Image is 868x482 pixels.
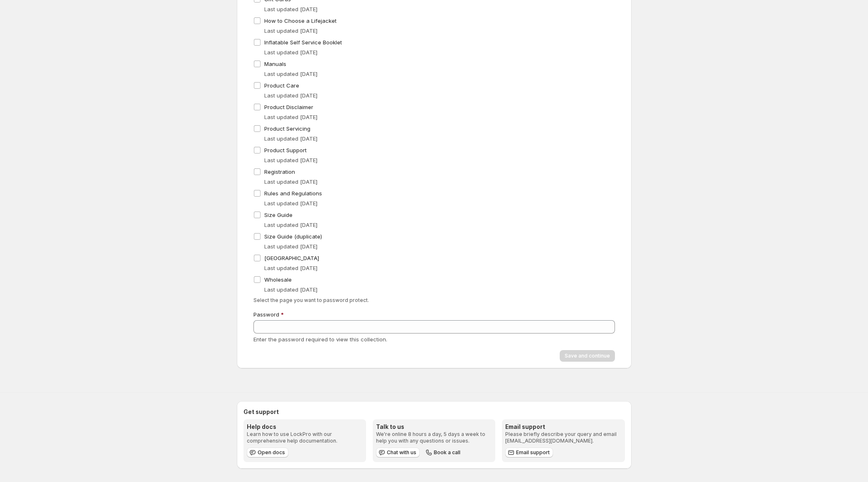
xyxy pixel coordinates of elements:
span: Last updated [DATE] [264,27,317,34]
span: Last updated [DATE] [264,286,317,293]
span: Email support [516,449,550,456]
span: Inflatable Self Service Booklet [264,39,342,46]
p: Learn how to use LockPro with our comprehensive help documentation. [247,431,363,444]
span: Product Care [264,82,299,89]
span: Size Guide [264,212,293,218]
span: Wholesale [264,276,292,283]
span: Last updated [DATE] [264,265,317,271]
span: Enter the password required to view this collection. [253,336,387,343]
button: Book a call [423,448,464,458]
button: Chat with us [376,448,420,458]
p: Please briefly describe your query and email [EMAIL_ADDRESS][DOMAIN_NAME]. [505,431,621,444]
h3: Help docs [247,423,363,431]
span: [GEOGRAPHIC_DATA] [264,255,319,261]
h2: Get support [243,408,625,416]
span: Last updated [DATE] [264,200,317,207]
span: Product Support [264,147,307,153]
p: Select the page you want to password protect. [253,297,615,304]
span: Registration [264,168,295,175]
span: Last updated [DATE] [264,114,317,120]
span: Password [253,311,279,318]
span: Rules and Regulations [264,190,322,197]
span: Last updated [DATE] [264,6,317,12]
span: Last updated [DATE] [264,243,317,250]
h3: Talk to us [376,423,492,431]
span: Open docs [258,449,285,456]
span: Manuals [264,61,286,67]
span: Last updated [DATE] [264,49,317,56]
span: Last updated [DATE] [264,222,317,228]
h3: Email support [505,423,621,431]
span: Last updated [DATE] [264,135,317,142]
span: How to Choose a Lifejacket [264,17,337,24]
a: Email support [505,448,553,458]
span: Last updated [DATE] [264,157,317,163]
span: Last updated [DATE] [264,178,317,185]
span: Product Servicing [264,125,310,132]
a: Open docs [247,448,288,458]
span: Last updated [DATE] [264,71,317,77]
span: Book a call [434,449,460,456]
p: We're online 8 hours a day, 5 days a week to help you with any questions or issues. [376,431,492,444]
span: Last updated [DATE] [264,92,317,99]
span: Chat with us [387,449,416,456]
span: Product Disclaimer [264,104,313,110]
span: Size Guide (duplicate) [264,233,322,240]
